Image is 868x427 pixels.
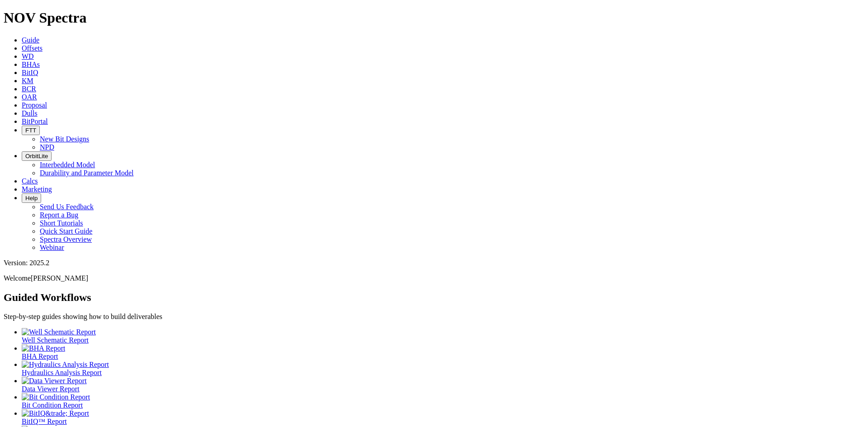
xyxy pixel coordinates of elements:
a: Hydraulics Analysis Report Hydraulics Analysis Report [22,361,864,376]
span: OrbitLite [25,153,48,160]
a: WD [22,52,34,60]
a: KM [22,77,33,84]
h1: NOV Spectra [4,9,864,26]
a: Data Viewer Report Data Viewer Report [22,377,864,393]
a: OAR [22,93,37,101]
img: Well Schematic Report [22,328,96,336]
a: Short Tutorials [40,219,83,227]
p: Step-by-step guides showing how to build deliverables [4,313,864,321]
h2: Guided Workflows [4,291,864,304]
a: BHAs [22,61,40,68]
a: Marketing [22,185,52,193]
span: Well Schematic Report [22,336,89,344]
button: Help [22,193,41,203]
a: BitPortal [22,117,48,125]
span: BitIQ™ Report [22,418,67,425]
a: Calcs [22,177,38,185]
a: NPD [40,143,54,151]
img: Data Viewer Report [22,377,87,385]
img: BitIQ&trade; Report [22,409,89,418]
a: Offsets [22,44,42,52]
button: FTT [22,126,40,135]
a: BitIQ&trade; Report BitIQ™ Report [22,409,864,425]
img: Bit Condition Report [22,393,90,401]
span: Hydraulics Analysis Report [22,369,102,376]
a: Quick Start Guide [40,227,92,235]
p: Welcome [4,274,864,282]
a: Well Schematic Report Well Schematic Report [22,328,864,344]
a: Guide [22,36,39,44]
span: FTT [25,127,36,134]
img: BHA Report [22,344,65,352]
a: Proposal [22,101,47,109]
span: Data Viewer Report [22,385,80,393]
a: BitIQ [22,69,38,76]
span: Help [25,195,38,202]
a: BCR [22,85,36,93]
a: Send Us Feedback [40,203,94,211]
a: Dulls [22,109,38,117]
span: BHA Report [22,352,58,360]
a: BHA Report BHA Report [22,344,864,360]
a: New Bit Designs [40,135,89,143]
a: Report a Bug [40,211,78,219]
a: Bit Condition Report Bit Condition Report [22,393,864,409]
span: Bit Condition Report [22,401,83,409]
button: OrbitLite [22,151,52,161]
div: Version: 2025.2 [4,259,864,267]
a: Webinar [40,244,64,251]
span: [PERSON_NAME] [31,274,88,282]
a: Interbedded Model [40,161,95,169]
a: Durability and Parameter Model [40,169,134,177]
a: Spectra Overview [40,235,92,243]
img: Hydraulics Analysis Report [22,361,109,369]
